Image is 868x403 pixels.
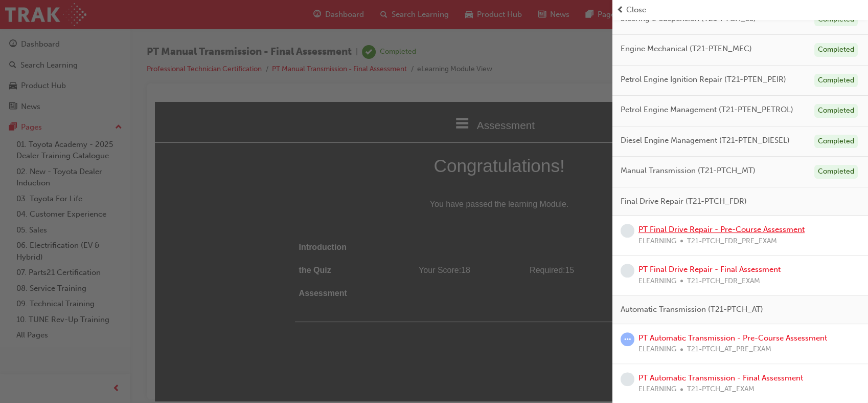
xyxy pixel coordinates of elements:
[621,74,786,86] span: Petrol Engine Ignition Repair (T21-PTEN_PEIR)
[814,104,858,118] div: Completed
[621,135,790,146] span: Diesel Engine Management (T21-PTEN_DIESEL)
[687,384,755,395] span: T21-PTCH_AT_EXAM
[621,165,756,177] span: Manual Transmission (T21-PTCH_MT)
[687,236,777,247] span: T21-PTCH_FDR_PRE_EXAM
[626,4,646,16] span: Close
[638,333,827,343] a: PT Automatic Transmission - Pre-Course Assessment
[264,164,315,173] span: Your Score: 18
[621,304,763,315] span: Automatic Transmission (T21-PTCH_AT)
[687,344,771,355] span: T21-PTCH_AT_PRE_EXAM
[638,344,676,355] span: ELEARNING
[638,373,803,383] a: PT Automatic Transmission - Final Assessment
[621,43,752,55] span: Engine Mechanical (T21-PTEN_MEC)
[616,4,624,16] span: prev-icon
[621,332,634,346] span: learningRecordVerb_ATTEMPT-icon
[638,384,676,395] span: ELEARNING
[814,43,858,57] div: Completed
[140,134,245,157] td: Introduction
[638,236,676,247] span: ELEARNING
[140,49,549,79] span: Congratulations!
[621,264,634,278] span: learningRecordVerb_NONE-icon
[375,164,419,173] span: Required: 15
[473,184,545,199] div: Complete
[140,95,549,110] span: You have passed the learning Module.
[638,265,781,274] a: PT Final Drive Repair - Final Assessment
[140,180,245,203] td: Assessment
[814,165,858,179] div: Completed
[814,135,858,149] div: Completed
[621,104,793,116] span: Petrol Engine Management (T21-PTEN_PETROL)
[638,275,676,287] span: ELEARNING
[621,224,634,238] span: learningRecordVerb_NONE-icon
[621,196,747,207] span: Final Drive Repair (T21-PTCH_FDR)
[621,372,634,386] span: learningRecordVerb_NONE-icon
[322,17,380,29] span: Assessment
[473,161,545,176] div: Passed
[687,275,760,287] span: T21-PTCH_FDR_EXAM
[814,74,858,88] div: Completed
[140,157,245,180] td: the Quiz
[473,138,545,153] div: Complete
[638,225,805,234] a: PT Final Drive Repair - Pre-Course Assessment
[616,4,864,16] button: prev-iconClose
